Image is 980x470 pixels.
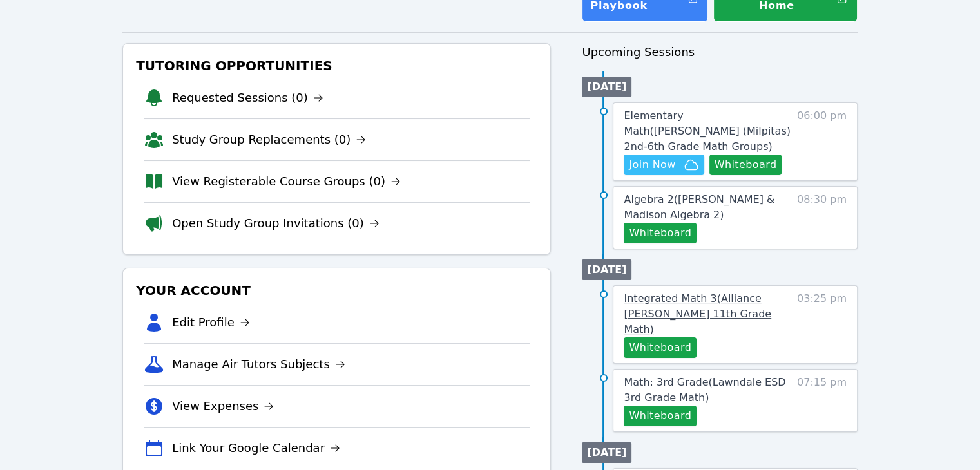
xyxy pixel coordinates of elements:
[582,77,631,97] li: [DATE]
[172,89,323,107] a: Requested Sessions (0)
[797,108,847,175] span: 06:00 pm
[797,375,847,426] span: 07:15 pm
[624,406,697,426] button: Whiteboard
[624,109,790,153] span: Elementary Math ( [PERSON_NAME] (Milpitas) 2nd-6th Grade Math Groups )
[624,375,791,406] a: Math: 3rd Grade(Lawndale ESD 3rd Grade Math)
[624,192,791,223] a: Algebra 2([PERSON_NAME] & Madison Algebra 2)
[172,439,340,457] a: Link Your Google Calendar
[582,43,858,61] h3: Upcoming Sessions
[624,376,785,404] span: Math: 3rd Grade ( Lawndale ESD 3rd Grade Math )
[172,397,274,415] a: View Expenses
[797,192,847,243] span: 08:30 pm
[624,193,774,221] span: Algebra 2 ( [PERSON_NAME] & Madison Algebra 2 )
[624,337,697,358] button: Whiteboard
[624,291,791,337] a: Integrated Math 3(Alliance [PERSON_NAME] 11th Grade Math)
[133,279,540,302] h3: Your Account
[582,259,631,280] li: [DATE]
[172,131,366,149] a: Study Group Replacements (0)
[629,157,675,173] span: Join Now
[172,214,380,232] a: Open Study Group Invitations (0)
[172,173,401,191] a: View Registerable Course Groups (0)
[709,155,782,175] button: Whiteboard
[624,292,771,335] span: Integrated Math 3 ( Alliance [PERSON_NAME] 11th Grade Math )
[624,108,791,155] a: Elementary Math([PERSON_NAME] (Milpitas) 2nd-6th Grade Math Groups)
[172,314,250,332] a: Edit Profile
[172,355,345,373] a: Manage Air Tutors Subjects
[624,223,697,243] button: Whiteboard
[133,54,540,77] h3: Tutoring Opportunities
[797,291,847,358] span: 03:25 pm
[582,442,631,463] li: [DATE]
[624,155,704,175] button: Join Now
